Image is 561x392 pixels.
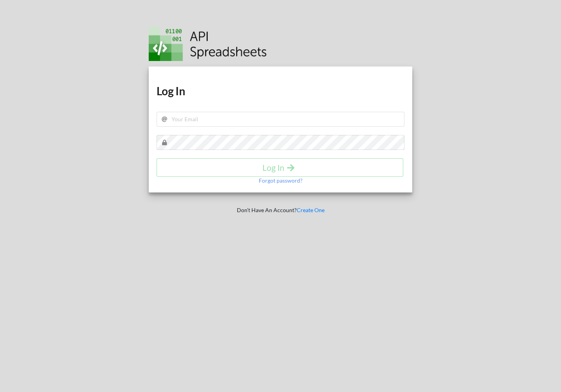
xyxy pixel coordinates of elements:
[149,27,267,61] img: Logo.png
[143,206,418,214] p: Don't Have An Account?
[259,177,303,185] p: Forgot password?
[157,84,404,98] h1: Log In
[297,207,325,213] a: Create One
[157,112,404,127] input: Your Email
